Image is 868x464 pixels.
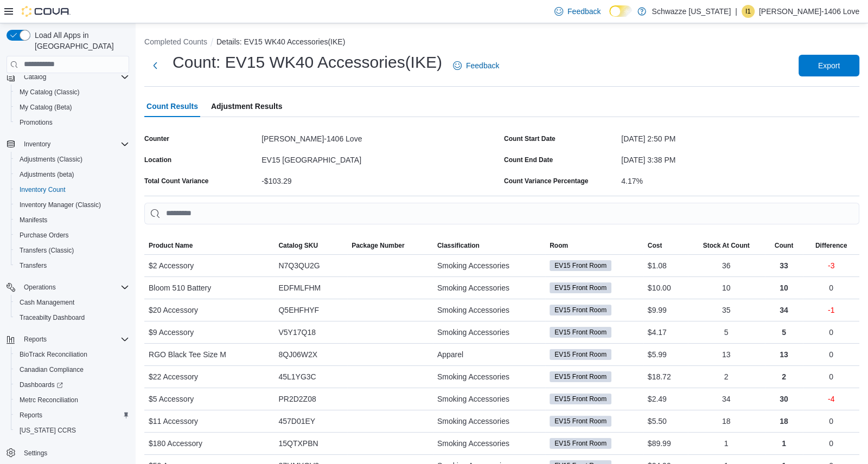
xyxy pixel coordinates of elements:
a: [US_STATE] CCRS [15,424,80,437]
span: BioTrack Reconciliation [20,350,87,359]
a: My Catalog (Beta) [15,101,76,114]
p: 33 [780,259,788,272]
span: Reports [20,411,42,420]
span: 15QTXPBN [278,437,318,450]
a: Cash Management [15,296,79,309]
p: 0 [829,437,833,450]
button: Catalog SKU [274,237,347,254]
span: Operations [20,281,129,294]
span: $9 Accessory [149,326,194,339]
span: Smoking Accessories [437,281,509,294]
span: Cash Management [20,298,74,307]
span: Smoking Accessories [437,259,509,272]
span: My Catalog (Classic) [15,86,129,99]
button: Promotions [11,115,133,130]
span: Adjustment Results [211,95,282,117]
div: 2 [688,366,765,388]
span: Smoking Accessories [437,370,509,383]
div: 10 [688,277,765,299]
div: 1 [688,433,765,454]
a: Dashboards [11,377,133,392]
h1: Count: EV15 WK40 Accessories(IKE) [173,51,442,73]
span: Transfers (Classic) [15,244,129,257]
button: Traceabilty Dashboard [11,310,133,325]
button: Cash Management [11,295,133,310]
span: Bloom 510 Battery [149,281,211,294]
div: Isaac-1406 Love [742,5,755,18]
span: Transfers (Classic) [20,246,74,255]
span: My Catalog (Classic) [20,88,80,96]
span: Purchase Orders [20,231,69,240]
button: BioTrack Reconciliation [11,347,133,362]
div: 13 [688,344,765,365]
img: Cova [22,6,71,17]
button: Classification [433,237,545,254]
p: 0 [829,415,833,428]
button: Next [144,55,166,76]
span: $180 Accessory [149,437,202,450]
span: Inventory Manager (Classic) [20,201,101,209]
a: Traceabilty Dashboard [15,311,89,324]
span: V5Y17Q18 [278,326,316,339]
div: 18 [688,410,765,432]
button: Canadian Compliance [11,362,133,377]
p: 0 [829,370,833,383]
div: $1.08 [643,255,688,276]
span: Load All Apps in [GEOGRAPHIC_DATA] [30,30,129,51]
p: Schwazze [US_STATE] [652,5,731,18]
span: Room [550,241,568,250]
span: Adjustments (Classic) [20,155,82,164]
button: Catalog [20,70,50,83]
a: Purchase Orders [15,229,73,242]
div: Stock At Count [703,241,749,250]
button: [US_STATE] CCRS [11,423,133,438]
a: Inventory Manager (Classic) [15,198,105,211]
span: Catalog [24,73,46,81]
span: EV15 Front Room [554,416,607,426]
span: Traceabilty Dashboard [20,313,85,322]
span: Package Number [352,241,404,250]
span: Apparel [437,348,463,361]
button: Inventory Count [11,182,133,197]
p: | [735,5,737,18]
span: Operations [24,283,56,292]
p: -3 [828,259,834,272]
button: Transfers (Classic) [11,243,133,258]
span: $20 Accessory [149,304,198,317]
span: Settings [24,449,47,457]
a: Inventory Count [15,183,70,196]
a: Reports [15,409,47,422]
button: Purchase Orders [11,228,133,243]
span: Smoking Accessories [437,415,509,428]
span: Smoking Accessories [437,326,509,339]
span: Adjustments (Classic) [15,153,129,166]
span: Count [775,241,794,250]
span: Canadian Compliance [20,365,84,374]
p: -4 [828,392,834,405]
p: 2 [782,370,786,383]
a: Canadian Compliance [15,363,88,376]
button: Adjustments (Classic) [11,152,133,167]
span: Smoking Accessories [437,304,509,317]
div: 4.17% [621,172,859,185]
span: Adjustments (beta) [20,170,74,179]
button: Adjustments (beta) [11,167,133,182]
div: $5.99 [643,344,688,365]
a: My Catalog (Classic) [15,86,84,99]
span: RGO Black Tee Size M [149,348,226,361]
div: $5.50 [643,410,688,432]
span: Washington CCRS [15,424,129,437]
a: Feedback [449,55,503,76]
p: [PERSON_NAME]-1406 Love [759,5,859,18]
div: $9.99 [643,299,688,321]
span: Catalog SKU [278,241,318,250]
span: EDFMLFHM [278,281,321,294]
p: 13 [780,348,788,361]
span: 457D01EY [278,415,315,428]
span: EV15 Front Room [554,372,607,382]
button: Transfers [11,258,133,273]
span: EV15 Front Room [550,349,611,360]
button: Completed Counts [144,37,207,46]
span: Inventory Count [15,183,129,196]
